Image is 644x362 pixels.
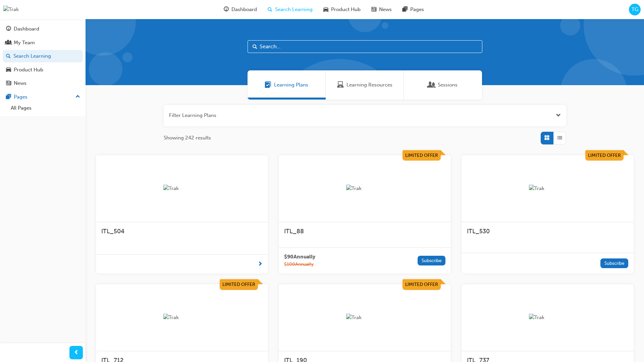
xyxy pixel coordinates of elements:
img: Trak [346,314,383,321]
span: guage-icon [224,5,229,14]
a: Limited OfferTrakITL_88$90Annually$100AnnuallySubscribe [279,155,451,274]
button: Subscribe [600,258,628,268]
a: SessionsSessions [404,70,482,100]
a: My Team [3,37,83,49]
span: pages-icon [6,94,11,100]
a: News [3,77,83,89]
span: pages-icon [402,5,408,14]
a: Search Learning [3,50,83,62]
a: search-iconSearch Learning [262,3,318,16]
span: Limited Offer [405,153,438,158]
span: Product Hub [331,6,361,13]
span: prev-icon [74,349,79,357]
span: Pages [410,6,424,13]
span: Search Learning [275,6,313,13]
span: Search [253,43,257,51]
span: ITL_88 [284,228,304,235]
span: ITL_504 [101,228,124,235]
span: Learning Resources [337,81,344,89]
span: search-icon [268,5,272,14]
span: people-icon [6,40,11,46]
span: Showing 242 results [164,134,211,142]
a: Learning ResourcesLearning Resources [326,70,404,100]
div: Dashboard [14,25,39,33]
div: Product Hub [14,66,43,74]
a: TrakITL_504 [96,155,268,274]
span: car-icon [6,67,11,73]
span: guage-icon [6,26,11,32]
img: Trak [529,314,566,321]
span: Grid [544,134,549,142]
a: Learning PlansLearning Plans [248,70,326,100]
span: car-icon [323,5,328,14]
span: News [379,6,392,13]
img: Trak [529,185,566,192]
a: Limited OfferTrakITL_530Subscribe [462,155,634,274]
button: Pages [3,91,83,103]
button: Open the filter [556,112,561,119]
a: Dashboard [3,23,83,35]
span: List [557,134,562,142]
span: up-icon [75,93,80,101]
span: ITL_530 [467,228,490,235]
img: Trak [346,185,383,192]
span: $ 90 Annually [284,253,315,261]
span: Limited Offer [588,153,621,158]
img: Trak [163,314,200,321]
span: news-icon [371,5,376,14]
input: Search... [248,40,482,53]
a: car-iconProduct Hub [318,3,366,16]
span: next-icon [258,260,263,268]
span: Learning Plans [274,81,308,89]
span: $ 100 Annually [284,261,315,268]
a: All Pages [8,103,83,113]
span: search-icon [6,53,11,59]
button: Subscribe [418,256,445,265]
div: My Team [14,39,35,47]
img: Trak [163,185,200,192]
a: Product Hub [3,64,83,76]
button: DashboardMy TeamSearch LearningProduct HubNews [3,21,83,91]
span: Sessions [428,81,435,89]
div: Pages [14,93,28,101]
div: News [14,79,26,87]
a: news-iconNews [366,3,397,16]
span: Learning Resources [346,81,392,89]
img: Trak [3,6,19,13]
span: TG [632,6,638,13]
a: pages-iconPages [397,3,429,16]
span: Limited Offer [405,282,438,287]
span: Sessions [438,81,458,89]
button: TG [629,4,641,15]
a: guage-iconDashboard [218,3,262,16]
span: Dashboard [231,6,257,13]
span: news-icon [6,80,11,86]
span: Learning Plans [265,81,271,89]
span: Limited Offer [222,282,255,287]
